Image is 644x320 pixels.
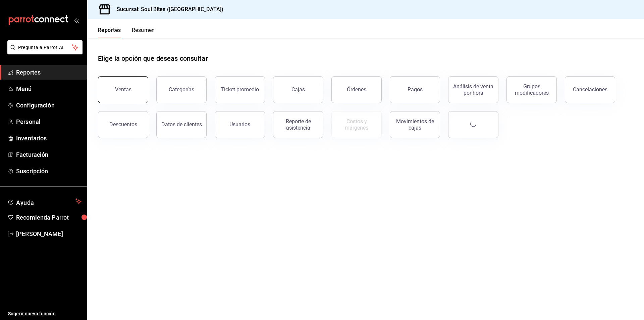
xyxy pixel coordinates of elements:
[16,117,82,126] span: Personal
[16,213,82,222] span: Recomienda Parrot
[452,83,494,96] div: Análisis de venta por hora
[573,86,607,93] div: Cancelaciones
[132,27,155,38] button: Resumen
[109,121,137,128] div: Descuentos
[16,101,82,110] span: Configuración
[390,76,440,103] button: Pagos
[277,118,319,131] div: Reporte de asistencia
[161,121,202,128] div: Datos de clientes
[98,27,155,38] div: navigation tabs
[16,134,82,143] span: Inventarios
[156,111,207,138] button: Datos de clientes
[390,111,440,138] button: Movimientos de cajas
[336,118,377,131] div: Costos y márgenes
[5,49,83,56] a: Pregunta a Parrot AI
[16,197,73,205] span: Ayuda
[331,111,382,138] button: Contrata inventarios para ver este reporte
[408,86,423,93] div: Pagos
[291,86,305,94] div: Cajas
[98,53,208,63] h1: Elige la opción que deseas consultar
[221,86,259,93] div: Ticket promedio
[16,229,82,238] span: [PERSON_NAME]
[7,40,83,54] button: Pregunta a Parrot AI
[16,167,82,176] span: Suscripción
[16,68,82,77] span: Reportes
[565,76,615,103] button: Cancelaciones
[448,76,498,103] button: Análisis de venta por hora
[394,118,436,131] div: Movimientos de cajas
[331,76,382,103] button: Órdenes
[215,111,265,138] button: Usuarios
[18,44,72,51] span: Pregunta a Parrot AI
[74,17,79,23] button: open_drawer_menu
[8,310,82,317] span: Sugerir nueva función
[16,84,82,93] span: Menú
[98,76,148,103] button: Ventas
[98,27,121,38] button: Reportes
[511,83,552,96] div: Grupos modificadores
[16,150,82,159] span: Facturación
[229,121,250,128] div: Usuarios
[506,76,557,103] button: Grupos modificadores
[169,86,194,93] div: Categorías
[347,86,366,93] div: Órdenes
[215,76,265,103] button: Ticket promedio
[111,5,223,13] h3: Sucursal: Soul Bites ([GEOGRAPHIC_DATA])
[115,86,131,93] div: Ventas
[273,76,323,103] a: Cajas
[156,76,207,103] button: Categorías
[98,111,148,138] button: Descuentos
[273,111,323,138] button: Reporte de asistencia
